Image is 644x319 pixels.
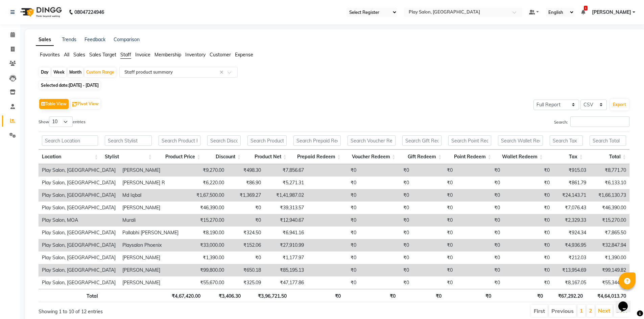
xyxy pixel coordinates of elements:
td: Play Salon, [GEOGRAPHIC_DATA] [39,227,119,239]
th: Discount: activate to sort column ascending [204,150,244,164]
td: ₹0 [412,264,456,276]
div: Week [52,68,66,77]
td: ₹0 [412,251,456,264]
td: ₹55,670.00 [182,276,228,289]
td: Play Salon, [GEOGRAPHIC_DATA] [39,239,119,251]
span: Selected date: [39,81,100,89]
td: ₹0 [412,276,456,289]
td: ₹1,390.00 [182,251,228,264]
img: pivot.png [72,102,77,107]
td: ₹7,865.50 [590,227,629,239]
input: Search: [570,116,629,127]
td: ₹6,941.16 [264,227,307,239]
span: Clear all [220,69,225,76]
td: ₹0 [360,239,412,251]
td: [PERSON_NAME] R [119,177,182,189]
td: ₹0 [360,202,412,214]
a: Sales [36,34,54,46]
span: Expense [235,52,253,58]
td: ₹46,390.00 [182,202,228,214]
td: ₹1,67,500.00 [182,189,228,202]
td: ₹85,195.13 [264,264,307,276]
a: Comparison [114,36,140,43]
input: Search Stylist [105,135,152,146]
td: ₹99,149.82 [590,264,629,276]
span: [DATE] - [DATE] [69,83,99,88]
td: Play Salon, [GEOGRAPHIC_DATA] [39,202,119,214]
td: ₹0 [360,276,412,289]
span: 1 [584,6,588,10]
td: ₹861.79 [553,177,590,189]
td: ₹0 [503,164,553,177]
label: Search: [554,116,629,127]
th: ₹0 [290,289,344,302]
input: Search Product Net [247,135,287,146]
td: ₹5,271.31 [264,177,307,189]
td: ₹13,954.69 [553,264,590,276]
td: ₹325.09 [228,276,264,289]
td: ₹0 [503,189,553,202]
td: ₹152.06 [228,239,264,251]
td: ₹7,076.43 [553,202,590,214]
button: Pivot View [71,99,100,109]
td: ₹324.50 [228,227,264,239]
td: Play Salon, [GEOGRAPHIC_DATA] [39,177,119,189]
td: ₹0 [360,214,412,227]
th: Wallet Redeem: activate to sort column ascending [495,150,546,164]
a: Next [598,307,610,314]
span: Sales Target [89,52,116,58]
td: Play Salon, [GEOGRAPHIC_DATA] [39,251,119,264]
div: Month [68,68,83,77]
td: ₹0 [307,164,360,177]
td: [PERSON_NAME] [119,251,182,264]
td: ₹6,133.10 [590,177,629,189]
td: ₹0 [503,227,553,239]
td: ₹0 [307,264,360,276]
td: ₹0 [307,202,360,214]
th: ₹3,96,721.50 [244,289,290,302]
td: ₹0 [228,251,264,264]
td: ₹0 [456,189,503,202]
td: [PERSON_NAME] [119,202,182,214]
td: Playsalon Phoenix [119,239,182,251]
td: [PERSON_NAME] [119,276,182,289]
div: Showing 1 to 10 of 12 entries [39,304,279,315]
th: Product Net: activate to sort column ascending [244,150,290,164]
td: ₹0 [503,276,553,289]
td: Play Salon, MOA [39,214,119,227]
td: ₹2,329.33 [553,214,590,227]
td: ₹0 [503,177,553,189]
th: Product Price: activate to sort column ascending [155,150,204,164]
td: ₹99,800.00 [182,264,228,276]
th: ₹0 [445,289,495,302]
td: ₹1,66,130.73 [590,189,629,202]
div: Day [39,68,50,77]
td: ₹0 [360,227,412,239]
td: Play Salon, [GEOGRAPHIC_DATA] [39,264,119,276]
a: Trends [62,36,76,43]
td: ₹8,190.00 [182,227,228,239]
a: Feedback [85,36,105,43]
td: ₹0 [307,189,360,202]
td: ₹0 [456,251,503,264]
td: ₹0 [456,164,503,177]
a: 2 [589,307,592,314]
span: Membership [154,52,181,58]
th: Point Redeem: activate to sort column ascending [445,150,495,164]
th: Voucher Redeem: activate to sort column ascending [344,150,399,164]
td: ₹0 [360,251,412,264]
td: ₹915.03 [553,164,590,177]
td: ₹4,936.95 [553,239,590,251]
td: ₹8,167.05 [553,276,590,289]
th: Gift Redeem: activate to sort column ascending [399,150,445,164]
input: Search Total [590,135,626,146]
a: 1 [580,307,583,314]
td: ₹0 [307,214,360,227]
td: Play Salon, [GEOGRAPHIC_DATA] [39,189,119,202]
td: ₹498.30 [228,164,264,177]
th: ₹67,292.20 [546,289,586,302]
td: ₹0 [360,264,412,276]
button: Table View [39,99,69,109]
td: ₹0 [412,164,456,177]
td: Pallabhi [PERSON_NAME] [119,227,182,239]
